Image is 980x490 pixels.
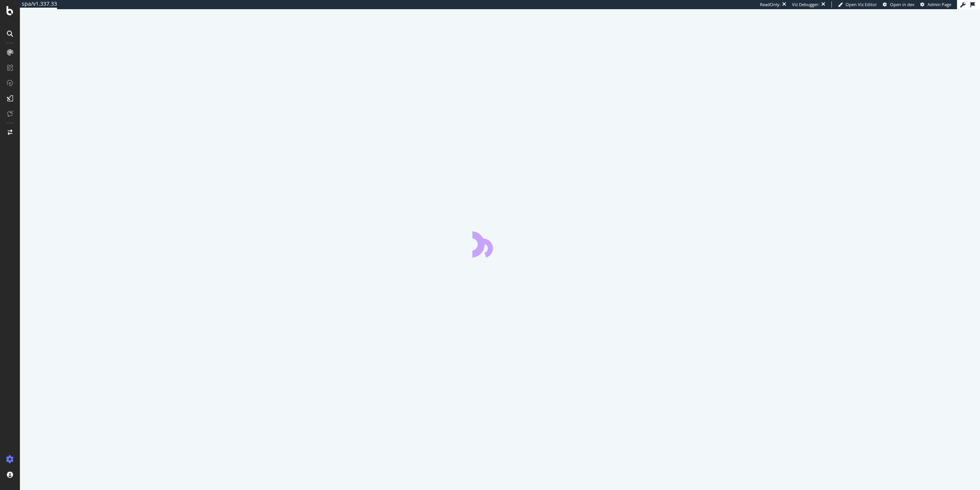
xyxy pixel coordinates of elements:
[920,2,951,8] a: Admin Page
[846,2,877,7] span: Open Viz Editor
[792,2,820,8] div: Viz Debugger:
[760,2,781,8] div: ReadOnly:
[890,2,915,7] span: Open in dev
[472,230,528,257] div: animation
[928,2,951,7] span: Admin Page
[883,2,915,8] a: Open in dev
[838,2,877,8] a: Open Viz Editor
